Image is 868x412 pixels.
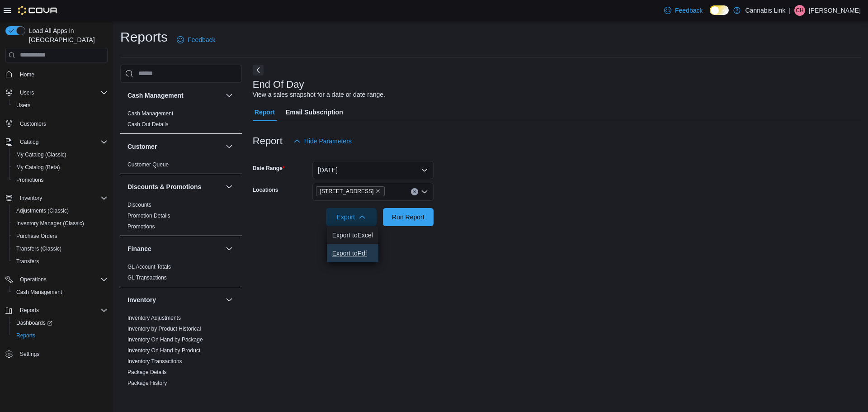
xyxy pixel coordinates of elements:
span: Transfers (Classic) [16,245,61,252]
span: [STREET_ADDRESS] [320,187,374,196]
div: Customer [120,159,242,174]
span: Settings [20,350,39,358]
button: Users [9,99,111,112]
a: Home [16,69,38,80]
span: Transfers [16,258,39,265]
span: Load All Apps in [GEOGRAPHIC_DATA] [25,26,108,44]
span: Operations [20,276,47,283]
label: Locations [253,186,278,194]
span: Cash Out Details [127,121,169,128]
a: Purchase Orders [13,231,61,242]
button: Run Report [383,208,434,226]
h3: Discounts & Promotions [127,182,201,191]
span: My Catalog (Beta) [16,164,60,171]
h3: Cash Management [127,91,184,100]
div: Discounts & Promotions [120,199,242,236]
h3: Inventory [127,295,156,304]
button: Promotions [9,174,111,186]
span: GL Transactions [127,274,167,281]
span: Inventory On Hand by Product [127,347,200,354]
span: Purchase Orders [13,231,108,242]
span: Purchase Orders [16,232,57,240]
button: Inventory [224,294,235,305]
a: GL Account Totals [127,264,171,270]
a: Dashboards [9,317,111,329]
p: [PERSON_NAME] [809,5,861,16]
h1: Reports [120,28,168,46]
button: Inventory Manager (Classic) [9,217,111,230]
a: Cash Management [13,287,66,298]
button: Discounts & Promotions [224,181,235,192]
a: Reports [13,330,39,341]
span: Cash Management [13,287,108,298]
button: Transfers (Classic) [9,242,111,255]
span: Users [16,87,108,98]
span: Customers [16,118,108,129]
div: View a sales snapshot for a date or date range. [253,90,385,99]
span: Product Expirations [127,390,175,398]
button: [DATE] [312,161,434,179]
span: Settings [16,348,108,360]
a: Package History [127,380,167,386]
div: Finance [120,261,242,287]
a: Users [13,100,34,111]
span: Dashboards [13,317,108,328]
span: Customers [20,120,46,128]
a: Inventory by Product Historical [127,326,201,332]
span: My Catalog (Beta) [13,162,108,173]
span: Adjustments (Classic) [13,205,108,216]
span: Customer Queue [127,161,169,168]
span: 1295 Highbury Ave N [316,186,385,196]
span: Transfers (Classic) [13,243,108,254]
button: My Catalog (Classic) [9,148,111,161]
span: Export to Excel [332,232,373,239]
h3: Customer [127,142,157,151]
button: Users [2,86,111,99]
a: Feedback [173,31,219,49]
h3: Finance [127,244,151,253]
span: Transfers [13,256,108,267]
button: Customer [224,141,235,152]
button: Customers [2,117,111,130]
span: Dashboards [16,319,52,327]
button: Finance [224,243,235,254]
span: Feedback [188,35,215,44]
button: Transfers [9,255,111,268]
button: Adjustments (Classic) [9,204,111,217]
button: Cash Management [9,286,111,298]
a: Feedback [660,1,706,19]
span: Inventory On Hand by Package [127,336,203,343]
button: Remove 1295 Highbury Ave N from selection in this group [375,189,381,194]
span: Inventory [20,194,42,202]
button: Inventory [16,193,46,204]
button: Cash Management [224,90,235,101]
button: Export toPdf [327,244,378,262]
span: Cash Management [127,110,173,117]
span: Report [255,103,275,121]
a: My Catalog (Beta) [13,162,64,173]
span: Catalog [16,137,108,147]
span: Cash Management [16,289,62,296]
span: Users [20,89,34,96]
button: Settings [2,347,111,360]
a: Inventory On Hand by Product [127,347,200,354]
span: Reports [16,332,35,339]
a: Adjustments (Classic) [13,205,72,216]
nav: Complex example [5,64,108,384]
span: Feedback [675,6,703,15]
span: Catalog [20,138,38,146]
a: Inventory Manager (Classic) [13,218,88,229]
a: GL Transactions [127,275,167,281]
span: CH [796,5,803,16]
span: Inventory Manager (Classic) [16,220,84,227]
button: Catalog [2,136,111,148]
button: Customer [127,142,222,151]
span: My Catalog (Classic) [13,149,108,160]
button: Users [16,87,38,98]
a: Cash Out Details [127,121,169,128]
a: Promotions [127,223,155,230]
div: Cash Management [120,108,242,133]
button: Export [326,208,377,226]
span: My Catalog (Classic) [16,151,66,158]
